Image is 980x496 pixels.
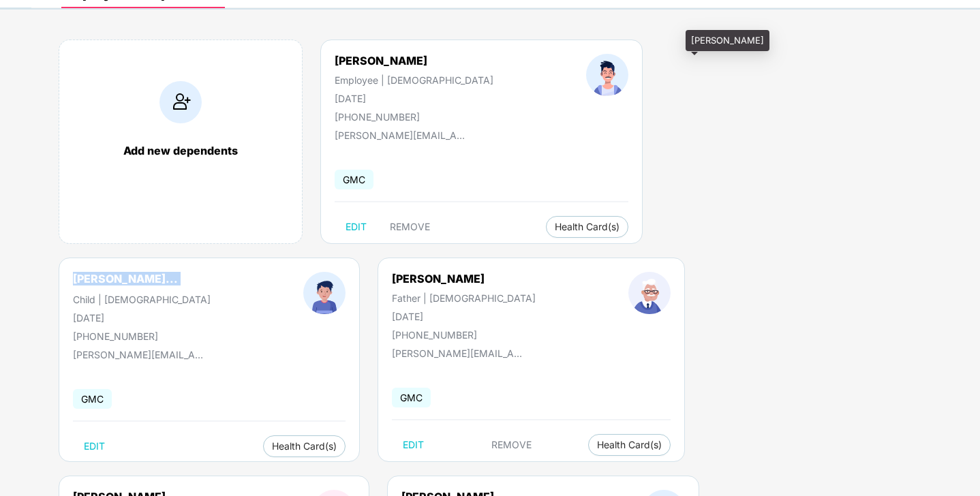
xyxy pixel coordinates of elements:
button: Health Card(s) [588,434,671,456]
div: [PHONE_NUMBER] [392,329,536,341]
button: Health Card(s) [263,435,346,457]
div: [DATE] [335,93,493,104]
div: [PERSON_NAME] [392,272,536,285]
span: REMOVE [491,439,532,450]
span: Health Card(s) [597,441,662,448]
span: REMOVE [390,221,430,232]
div: [PERSON_NAME] [335,54,493,67]
div: [PHONE_NUMBER] [73,330,211,342]
img: profileImage [586,54,628,96]
button: EDIT [335,216,378,238]
img: profileImage [628,272,671,314]
div: [PHONE_NUMBER] [335,111,493,123]
span: GMC [73,389,112,409]
span: Health Card(s) [272,443,337,450]
div: [PERSON_NAME] [686,30,769,52]
button: EDIT [73,435,116,457]
img: addIcon [159,81,202,123]
button: EDIT [392,434,435,456]
div: Father | [DEMOGRAPHIC_DATA] [392,292,536,304]
button: REMOVE [480,434,542,456]
div: [DATE] [73,312,211,324]
button: REMOVE [379,216,441,238]
div: [PERSON_NAME][EMAIL_ADDRESS][PERSON_NAME][DOMAIN_NAME] [335,129,471,141]
span: EDIT [403,439,424,450]
span: Health Card(s) [555,223,619,230]
span: EDIT [346,221,367,232]
div: [DATE] [392,311,536,322]
div: Add new dependents [73,144,288,157]
button: Health Card(s) [546,216,628,238]
div: [PERSON_NAME][EMAIL_ADDRESS][PERSON_NAME][DOMAIN_NAME] [392,347,528,359]
div: Employee | [DEMOGRAPHIC_DATA] [335,74,493,86]
div: [PERSON_NAME][EMAIL_ADDRESS][PERSON_NAME][DOMAIN_NAME] [73,349,209,360]
div: Child | [DEMOGRAPHIC_DATA] [73,294,211,305]
div: [PERSON_NAME]... [73,272,178,285]
img: profileImage [303,272,346,314]
span: GMC [335,170,373,189]
span: EDIT [84,441,105,452]
span: GMC [392,388,431,407]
